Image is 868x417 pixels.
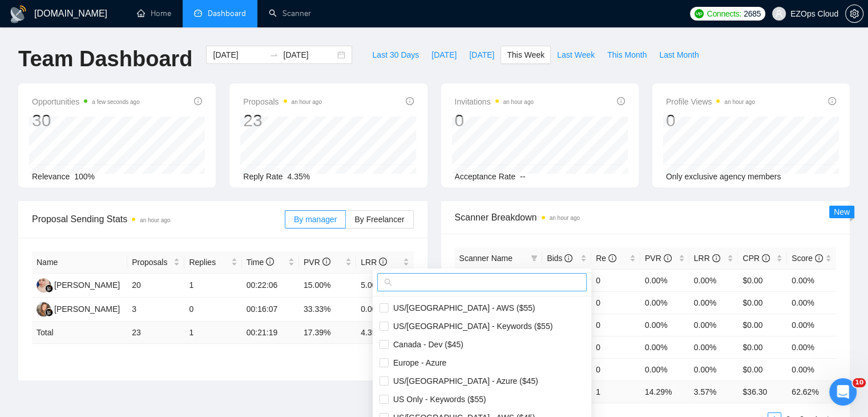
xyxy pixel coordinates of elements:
td: 62.62 % [787,380,836,403]
span: Replies [189,256,228,268]
td: 0.00% [689,358,738,380]
span: New [834,207,850,216]
td: 0 [591,291,640,314]
time: an hour ago [724,99,754,105]
td: 0.00% [787,358,836,380]
td: Total [32,322,127,344]
td: $0.00 [738,269,787,291]
span: Proposal Sending Stats [32,212,285,226]
span: Last 30 Days [372,49,419,61]
span: LRR [694,254,720,263]
td: 0 [591,314,640,336]
span: Invitations [455,95,534,109]
td: 0 [591,336,640,358]
td: 0.00% [787,269,836,291]
td: 0.00% [689,291,738,314]
span: user [775,10,783,18]
span: By Freelancer [354,215,404,224]
span: Proposals [243,95,322,109]
span: [DATE] [431,49,457,61]
span: info-circle [712,254,720,262]
td: 1 [591,380,640,403]
td: 23 [127,322,184,344]
span: Opportunities [32,95,140,109]
div: [PERSON_NAME] [54,303,120,315]
span: Only exclusive agency members [666,172,781,181]
span: swap-right [269,50,278,59]
span: Connects: [707,7,741,20]
button: [DATE] [463,46,500,64]
td: 0.00% [689,336,738,358]
span: 2685 [744,7,761,20]
span: info-circle [664,254,672,262]
h1: Team Dashboard [18,46,192,73]
span: info-circle [815,254,823,262]
td: 0.00% [640,314,689,336]
div: 23 [243,110,322,131]
div: 0 [455,110,534,131]
span: info-circle [762,254,770,262]
button: [DATE] [425,46,463,64]
button: This Month [601,46,653,64]
span: info-circle [266,258,274,266]
td: $0.00 [738,336,787,358]
td: 4.35 % [356,322,413,344]
span: [DATE] [469,49,494,61]
td: 0 [591,269,640,291]
td: 0 [591,358,640,380]
td: 1 [184,322,241,344]
button: Last Month [653,46,705,64]
span: US Only - Keywords ($55) [389,395,486,404]
td: 00:21:19 [242,322,299,344]
span: info-circle [617,97,625,105]
time: an hour ago [292,99,322,105]
span: Acceptance Rate [455,172,516,181]
td: 20 [127,274,184,298]
td: 0 [184,298,241,322]
span: US/[GEOGRAPHIC_DATA] - AWS ($55) [389,303,535,312]
td: 5.00% [356,274,413,298]
span: search [384,278,392,286]
span: By manager [294,215,337,224]
a: setting [845,9,863,18]
input: End date [283,49,335,61]
div: 30 [32,110,140,131]
span: info-circle [608,254,616,262]
td: $0.00 [738,314,787,336]
img: upwork-logo.png [695,9,704,18]
th: Proposals [127,251,184,274]
span: US/[GEOGRAPHIC_DATA] - Azure ($45) [389,376,538,386]
div: 0 [666,110,755,131]
button: This Week [500,46,551,64]
span: LRR [361,258,387,267]
span: setting [846,9,863,18]
input: Start date [213,49,265,61]
td: 00:22:06 [242,274,299,298]
span: US/[GEOGRAPHIC_DATA] - Keywords ($55) [389,322,553,331]
span: Last Week [557,49,595,61]
td: 3.57 % [689,380,738,403]
td: 1 [184,274,241,298]
button: setting [845,5,863,23]
a: homeHome [137,9,171,18]
span: PVR [645,254,672,263]
td: 0.00% [640,291,689,314]
td: 17.39 % [299,322,356,344]
span: info-circle [564,254,572,262]
span: 100% [74,172,95,181]
span: This Week [507,49,544,61]
img: NK [37,302,51,316]
span: filter [531,255,538,262]
time: an hour ago [503,99,534,105]
span: Scanner Breakdown [455,210,837,224]
span: Proposals [132,256,171,268]
time: an hour ago [140,217,170,223]
td: 15.00% [299,274,356,298]
td: 00:16:07 [242,298,299,322]
time: a few seconds ago [92,99,139,105]
td: 33.33% [299,298,356,322]
td: 0.00% [356,298,413,322]
span: Last Month [659,49,699,61]
span: PVR [304,258,330,267]
td: $ 36.30 [738,380,787,403]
